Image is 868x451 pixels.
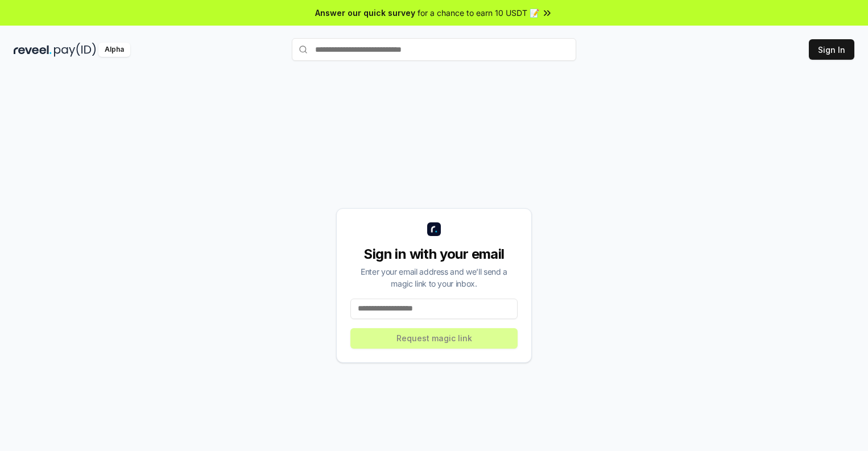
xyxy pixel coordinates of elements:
[427,222,441,236] img: logo_small
[418,7,539,19] span: for a chance to earn 10 USDT 📝
[14,43,52,57] img: reveel_dark
[315,7,415,19] span: Answer our quick survey
[54,43,96,57] img: pay_id
[350,245,518,263] div: Sign in with your email
[98,43,130,57] div: Alpha
[350,266,518,289] div: Enter your email address and we’ll send a magic link to your inbox.
[809,39,854,60] button: Sign In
